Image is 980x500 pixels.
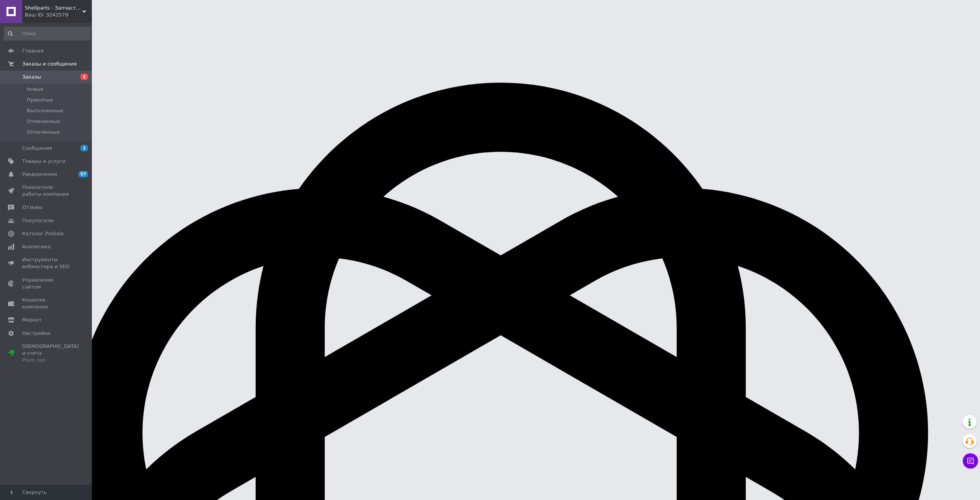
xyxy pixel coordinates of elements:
span: Каталог ProSale [22,230,64,237]
span: Отзывы [22,204,42,211]
span: Уведомления [22,171,57,178]
span: Покупатели [22,217,54,224]
span: Заказы [22,74,41,80]
span: Выполненные [27,107,64,114]
span: Показатели работы компании [22,184,71,198]
span: Shellparts - Запчасти для вашего автомобиля [25,5,82,11]
span: Отмененные [27,118,60,125]
span: Товары и услуги [22,158,65,165]
span: 1 [80,74,88,80]
span: Оплаченные [27,129,60,136]
span: Инструменты вебмастера и SEO [22,256,71,270]
span: [DEMOGRAPHIC_DATA] и счета [22,343,79,364]
div: Ваш ID: 3242579 [25,11,92,18]
span: Сообщения [22,145,52,152]
span: Главная [22,48,44,54]
span: Маркет [22,316,42,323]
div: Prom топ [22,357,79,364]
span: Заказы и сообщения [22,61,77,67]
span: Новые [27,86,44,93]
input: Поиск [4,27,90,41]
button: Чат с покупателем [963,453,978,469]
span: Настройки [22,330,50,337]
span: 57 [78,171,88,177]
span: Кошелек компании [22,297,71,310]
span: Аналитика [22,243,51,250]
span: 1 [80,145,88,151]
span: Управление сайтом [22,277,71,290]
span: Принятые [27,97,53,103]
